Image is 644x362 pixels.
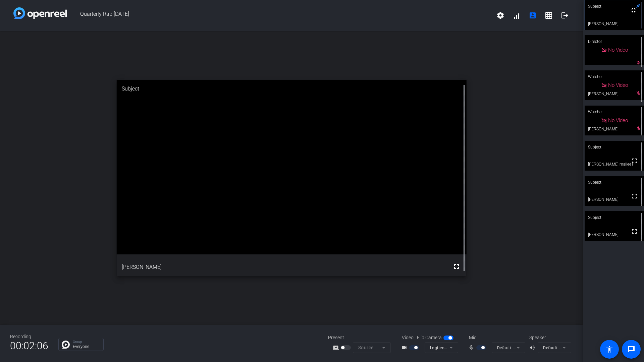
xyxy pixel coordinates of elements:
[529,344,537,352] mat-icon: volume_up
[73,345,100,349] p: Everyone
[529,11,537,19] mat-icon: account_box
[585,211,644,224] div: Subject
[529,334,570,341] div: Speaker
[402,334,414,341] span: Video
[608,82,628,88] span: No Video
[417,334,442,341] span: Flip Camera
[627,345,635,353] mat-icon: message
[67,7,492,23] span: Quarterly Rap [DATE]
[630,157,638,165] mat-icon: fullscreen
[73,340,100,344] p: Group
[462,334,529,341] div: Mic
[508,7,525,23] button: signal_cellular_alt
[10,333,48,340] div: Recording
[608,47,628,53] span: No Video
[608,117,628,123] span: No Video
[585,70,644,83] div: Watcher
[630,227,638,235] mat-icon: fullscreen
[401,344,409,352] mat-icon: videocam_outline
[468,344,476,352] mat-icon: mic_none
[62,341,70,349] img: Chat Icon
[630,192,638,200] mat-icon: fullscreen
[328,334,395,341] div: Present
[452,262,461,270] mat-icon: fullscreen
[10,338,48,354] span: 00:02:06
[13,7,67,19] img: white-gradient.svg
[605,345,613,353] mat-icon: accessibility
[585,176,644,189] div: Subject
[585,141,644,154] div: Subject
[630,6,638,14] mat-icon: fullscreen_exit
[333,344,341,352] mat-icon: screen_share_outline
[561,11,569,19] mat-icon: logout
[496,11,504,19] mat-icon: settings
[585,106,644,118] div: Watcher
[585,35,644,48] div: Director
[117,80,467,98] div: Subject
[545,11,553,19] mat-icon: grid_on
